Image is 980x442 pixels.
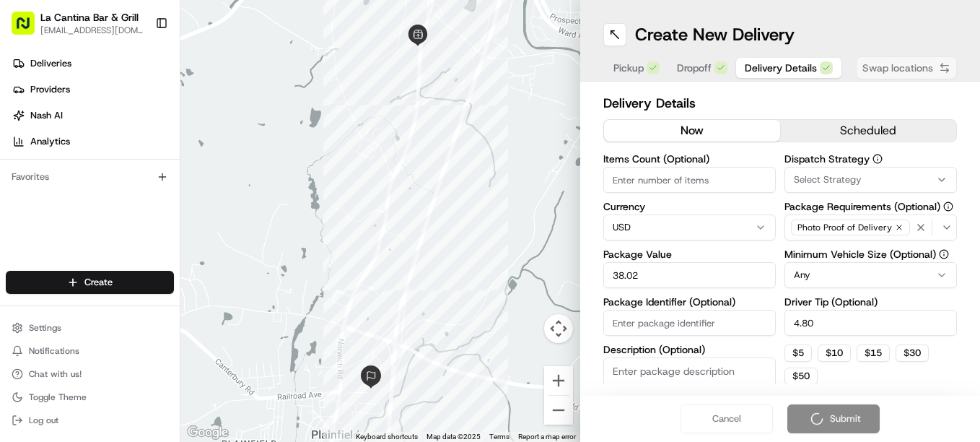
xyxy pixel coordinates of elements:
label: Minimum Vehicle Size (Optional) [784,249,957,259]
span: Notifications [29,345,79,357]
img: Masood Aslam [14,249,38,272]
button: $5 [784,344,812,362]
input: Enter package value [603,262,776,288]
span: Analytics [30,135,70,148]
a: Analytics [6,130,180,153]
button: Create [6,271,174,294]
img: 1736555255976-a54dd68f-1ca7-489b-9aae-adbdc363a1c4 [14,138,40,164]
span: API Documentation [136,323,232,337]
span: Create [84,276,113,289]
img: Google [184,423,232,442]
a: Terms [489,433,509,441]
span: Photo Proof of Delivery [797,222,892,233]
label: Currency [603,201,776,212]
span: [DATE] [128,263,157,274]
span: Deliveries [30,57,71,70]
button: Log out [6,410,174,430]
button: [EMAIL_ADDRESS][DOMAIN_NAME] [40,25,144,36]
button: Map camera controls [544,314,573,343]
span: Pylon [144,335,175,346]
div: We're available if you need us! [65,152,198,164]
a: Providers [6,78,180,101]
a: 📗Knowledge Base [9,317,116,343]
span: • [108,224,113,235]
button: La Cantina Bar & Grill[EMAIL_ADDRESS][DOMAIN_NAME] [6,6,149,40]
h2: Delivery Details [603,93,957,113]
a: Deliveries [6,52,180,75]
a: Powered byPylon [102,334,175,346]
h1: Create New Delivery [635,23,795,46]
div: Past conversations [14,188,92,199]
label: Package Value [603,249,776,259]
label: Dispatch Strategy [784,154,957,164]
a: Open this area in Google Maps (opens a new window) [184,423,232,442]
input: Enter number of items [603,167,776,193]
span: Providers [30,83,70,96]
p: Welcome 👋 [14,58,263,81]
span: Log out [29,415,58,426]
img: Regen Pajulas [14,210,38,233]
img: Nash [14,14,43,43]
input: Enter package identifier [603,310,776,336]
button: $50 [784,368,818,385]
button: Select Strategy [784,167,957,193]
a: 💻API Documentation [116,317,237,343]
button: Chat with us! [6,364,174,384]
button: Photo Proof of Delivery [784,214,957,240]
label: Package Requirements (Optional) [784,201,957,212]
div: 💻 [122,324,134,336]
span: Regen Pajulas [45,224,105,235]
span: Pickup [613,61,644,75]
input: Enter driver tip amount [784,310,957,336]
div: 📗 [14,324,26,336]
button: scheduled [780,120,956,142]
button: See all [224,185,263,202]
span: [DATE] [116,224,146,235]
button: now [604,120,780,142]
button: Zoom out [544,396,573,425]
span: Delivery Details [745,61,817,75]
input: Clear [38,93,238,108]
img: 1736555255976-a54dd68f-1ca7-489b-9aae-adbdc363a1c4 [29,225,40,236]
button: Settings [6,318,174,338]
a: Nash AI [6,104,180,127]
label: Driver Tip (Optional) [784,297,957,307]
span: • [120,263,125,274]
span: Settings [29,322,61,334]
img: 1736555255976-a54dd68f-1ca7-489b-9aae-adbdc363a1c4 [29,264,40,275]
button: $15 [857,344,890,362]
button: Dispatch Strategy [872,154,883,164]
label: Items Count (Optional) [603,154,776,164]
span: Chat with us! [29,368,82,380]
button: Notifications [6,341,174,361]
div: Start new chat [65,138,237,152]
button: $10 [818,344,851,362]
label: Package Identifier (Optional) [603,297,776,307]
button: Zoom in [544,366,573,395]
button: Toggle Theme [6,387,174,407]
div: Favorites [6,165,174,188]
span: [PERSON_NAME] [45,263,117,274]
button: La Cantina Bar & Grill [40,10,139,25]
button: Keyboard shortcuts [356,432,418,442]
span: Select Strategy [794,173,862,186]
span: Dropoff [677,61,712,75]
span: Knowledge Base [29,323,110,337]
span: Nash AI [30,109,63,122]
img: 9188753566659_6852d8bf1fb38e338040_72.png [30,138,56,164]
a: Report a map error [518,433,576,441]
span: Toggle Theme [29,391,87,403]
button: Package Requirements (Optional) [943,201,953,212]
span: Map data ©2025 [426,433,481,441]
button: $30 [896,344,929,362]
label: Description (Optional) [603,344,776,355]
button: Start new chat [245,142,263,160]
button: Minimum Vehicle Size (Optional) [939,249,949,259]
